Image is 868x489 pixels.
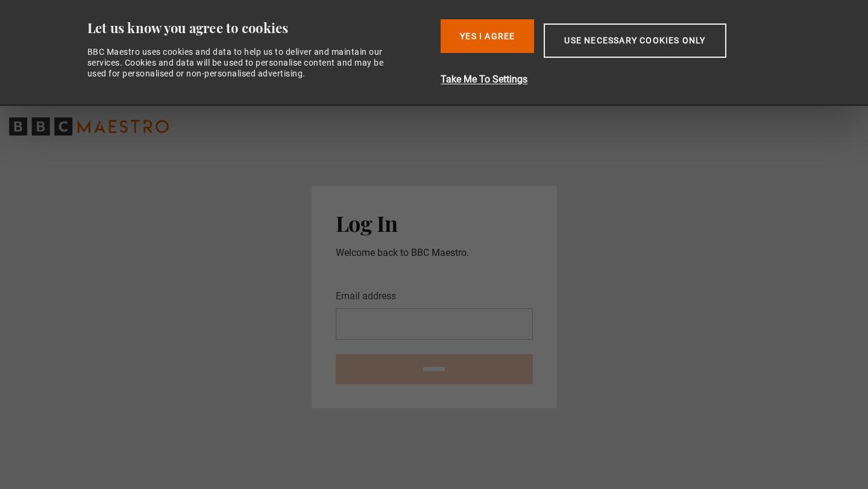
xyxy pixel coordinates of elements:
[9,117,169,135] svg: BBC Maestro
[336,246,533,260] p: Welcome back to BBC Maestro.
[87,46,397,79] div: BBC Maestro uses cookies and data to help us to deliver and maintain our services. Cookies and da...
[336,210,533,235] h2: Log In
[441,19,534,53] button: Yes I Agree
[544,23,726,58] button: Use necessary cookies only
[441,72,790,87] button: Take Me To Settings
[87,19,432,37] div: Let us know you agree to cookies
[336,289,396,304] label: Email address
